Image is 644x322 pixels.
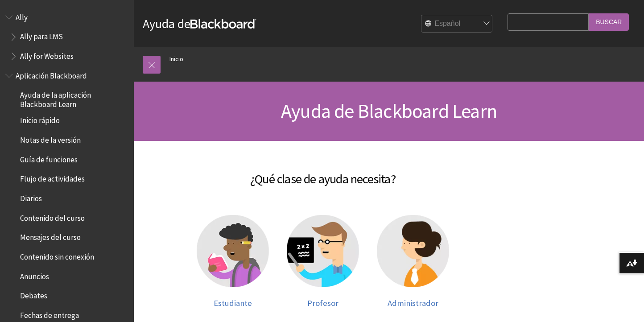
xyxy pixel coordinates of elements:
span: Notas de la versión [20,132,81,144]
span: Ayuda de Blackboard Learn [281,99,497,123]
span: Guía de funciones [20,152,78,164]
a: Inicio [169,54,183,65]
span: Inicio rápido [20,113,60,125]
span: Flujo de actividades [20,172,85,184]
span: Profesor [307,298,339,308]
input: Buscar [589,13,629,31]
span: Diarios [20,191,42,203]
strong: Blackboard [190,19,256,29]
h2: ¿Qué clase de ayuda necesita? [143,159,503,188]
span: Debates [20,289,47,301]
span: Anuncios [20,269,49,281]
select: Site Language Selector [421,15,493,33]
span: Ally [16,10,28,22]
img: Ayuda para el estudiante [197,215,269,287]
a: Ayuda para el profesor Profesor [287,215,359,308]
a: Ayuda para el administrador Administrador [377,215,449,308]
a: Ayuda deBlackboard [143,16,256,32]
span: Contenido del curso [20,211,85,223]
span: Contenido sin conexión [20,249,94,261]
span: Ayuda de la aplicación Blackboard Learn [20,88,128,109]
span: Mensajes del curso [20,230,81,242]
img: Ayuda para el administrador [377,215,449,287]
span: Fechas de entrega [20,308,79,320]
span: Ally for Websites [20,49,74,61]
span: Aplicación Blackboard [16,68,87,80]
nav: Book outline for Anthology Ally Help [5,10,128,64]
span: Administrador [388,298,438,308]
span: Estudiante [214,298,252,308]
img: Ayuda para el profesor [287,215,359,287]
a: Ayuda para el estudiante Estudiante [197,215,269,308]
span: Ally para LMS [20,29,63,41]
